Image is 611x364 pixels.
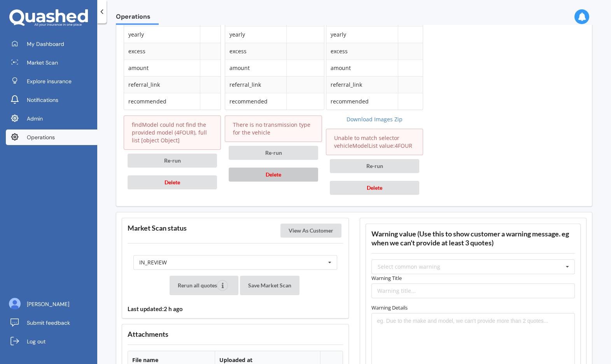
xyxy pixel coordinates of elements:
span: Delete [367,184,382,191]
span: Explore insurance [27,77,72,85]
a: Submit feedback [6,315,97,331]
span: Delete [266,171,281,178]
a: Explore insurance [6,73,97,89]
span: Log out [27,338,46,345]
h3: Warning value (Use this to show customer a warning message. eg when we can't provide at least 3 q... [371,229,575,247]
a: My Dashboard [6,36,97,52]
label: Warning Title [371,274,575,282]
td: referral_link [326,76,398,93]
td: excess [124,43,200,59]
button: Re-run [128,154,217,168]
p: There is no transmission type for the vehicle [233,121,314,136]
span: Admin [27,115,43,122]
h3: Attachments [128,330,343,339]
td: recommended [326,93,398,110]
label: Warning Details [371,304,575,311]
span: Operations [27,133,55,141]
div: IN_REVIEW [139,260,167,265]
div: Select common warning [378,264,440,269]
td: recommended [124,93,200,110]
td: excess [225,43,286,59]
input: Warning title... [371,283,575,298]
button: Delete [330,181,419,195]
span: My Dashboard [27,40,64,48]
button: Delete [229,168,318,182]
h4: Last updated: 2 h ago [128,305,343,313]
button: Re-run [229,146,318,160]
td: yearly [124,26,200,43]
td: yearly [225,26,286,43]
button: Delete [128,175,217,189]
p: Unable to match selector vehicleModelList value:4FOUR [334,134,415,150]
button: View As Customer [280,224,341,238]
td: recommended [225,93,286,110]
span: Delete [165,179,180,185]
td: referral_link [124,76,200,93]
h3: Market Scan status [128,224,187,233]
span: Operations [116,13,159,23]
a: Admin [6,111,97,126]
a: Market Scan [6,55,97,70]
span: Market Scan [27,59,58,66]
span: Submit feedback [27,319,70,327]
button: Re-run [330,159,419,173]
td: amount [326,59,398,76]
span: Notifications [27,96,58,104]
a: Operations [6,129,97,145]
a: [PERSON_NAME] [6,296,97,312]
img: ALV-UjU6YHOUIM1AGx_4vxbOkaOq-1eqc8a3URkVIJkc_iWYmQ98kTe7fc9QMVOBV43MoXmOPfWPN7JjnmUwLuIGKVePaQgPQ... [9,298,21,310]
button: Save Market Scan [240,276,299,295]
a: Notifications [6,92,97,108]
a: Log out [6,334,97,349]
span: [PERSON_NAME] [27,300,69,308]
td: amount [124,59,200,76]
p: findModel could not find the provided model (4FOUR), full list [object Object] [132,121,213,144]
a: View As Customer [280,227,343,234]
td: yearly [326,26,398,43]
a: Download Images Zip [326,115,423,123]
td: referral_link [225,76,286,93]
button: Rerun all quotes [170,276,238,295]
td: amount [225,59,286,76]
td: excess [326,43,398,59]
